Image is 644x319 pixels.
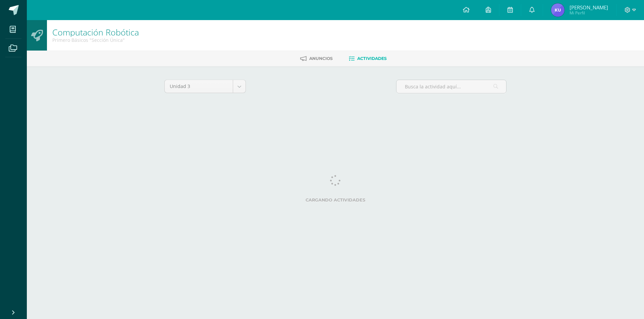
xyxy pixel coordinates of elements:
span: Anuncios [309,56,333,61]
input: Busca la actividad aquí... [396,80,506,93]
a: Actividades [349,53,387,64]
label: Cargando actividades [164,197,506,203]
div: Primero Básicos 'Sección Única' [52,37,139,43]
a: Anuncios [300,53,333,64]
span: [PERSON_NAME] [570,4,608,11]
span: Mi Perfil [570,10,608,16]
span: Actividades [357,56,387,61]
span: Unidad 3 [170,80,228,93]
a: Computación Robótica [52,26,139,38]
img: a8e1836717dec2724d40b33456046a0b.png [551,3,565,17]
h1: Computación Robótica [52,27,139,37]
a: Unidad 3 [165,80,246,93]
